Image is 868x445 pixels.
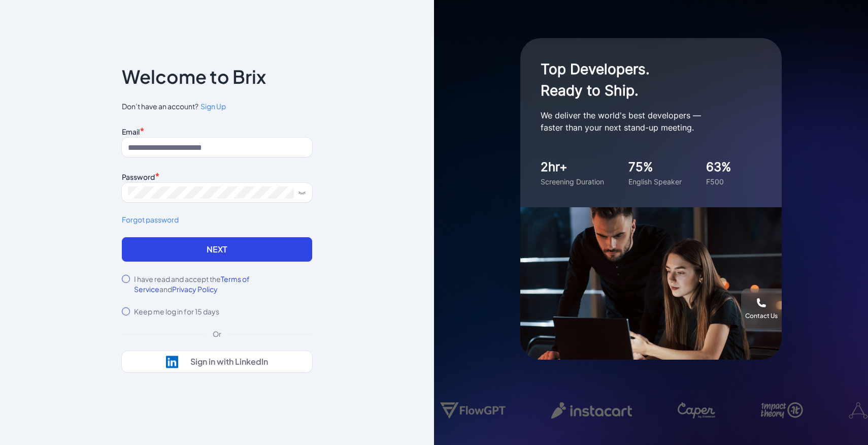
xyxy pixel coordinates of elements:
div: English Speaker [628,176,682,187]
div: 75% [628,158,682,176]
span: Don’t have an account? [122,101,312,112]
div: 63% [706,158,731,176]
div: Or [205,329,229,339]
button: Sign in with LinkedIn [122,351,312,372]
a: Forgot password [122,214,312,225]
span: Privacy Policy [172,284,218,294]
label: Keep me log in for 15 days [134,306,219,316]
label: I have read and accept the and [134,274,312,294]
h1: Top Developers. Ready to Ship. [541,58,744,101]
div: 2hr+ [541,158,604,176]
label: Password [122,172,155,181]
div: Sign in with LinkedIn [190,357,268,367]
span: Sign Up [201,102,226,111]
a: Sign Up [198,101,226,112]
div: F500 [706,176,731,187]
div: Screening Duration [541,176,604,187]
p: Welcome to Brix [122,69,266,85]
label: Email [122,127,140,136]
div: Contact Us [745,312,778,320]
p: We deliver the world's best developers — faster than your next stand-up meeting. [541,109,744,134]
button: Next [122,237,312,262]
button: Contact Us [741,289,782,329]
